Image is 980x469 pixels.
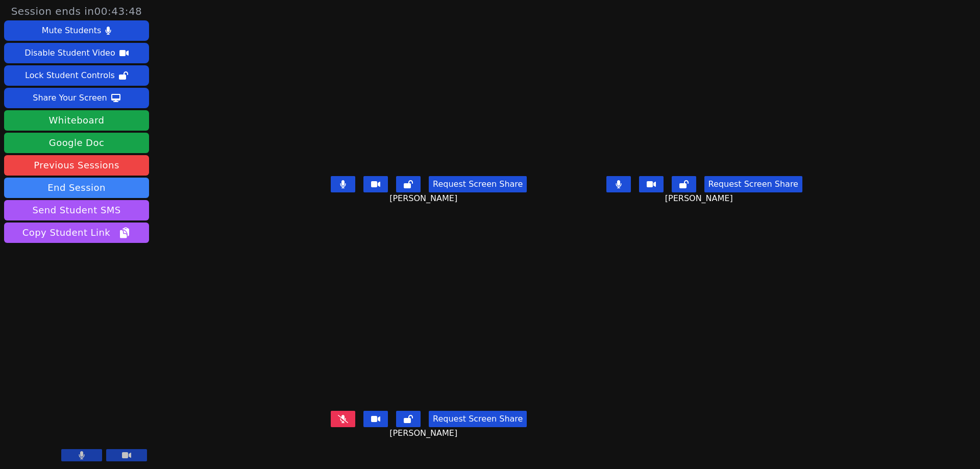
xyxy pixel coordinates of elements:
[4,88,149,108] button: Share Your Screen
[389,427,460,439] span: [PERSON_NAME]
[389,192,460,205] span: [PERSON_NAME]
[4,133,149,153] a: Google Doc
[4,223,149,243] button: Copy Student Link
[429,411,527,427] button: Request Screen Share
[42,22,101,39] div: Mute Students
[429,176,527,192] button: Request Screen Share
[704,176,802,192] button: Request Screen Share
[4,43,149,63] button: Disable Student Video
[4,200,149,220] button: Send Student SMS
[94,5,142,17] time: 00:43:48
[4,155,149,176] a: Previous Sessions
[22,226,131,240] span: Copy Student Link
[33,90,107,106] div: Share Your Screen
[24,45,115,61] div: Disable Student Video
[665,192,736,205] span: [PERSON_NAME]
[4,178,149,198] button: End Session
[25,67,115,84] div: Lock Student Controls
[4,110,149,131] button: Whiteboard
[4,20,149,41] button: Mute Students
[11,4,142,18] span: Session ends in
[4,65,149,86] button: Lock Student Controls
